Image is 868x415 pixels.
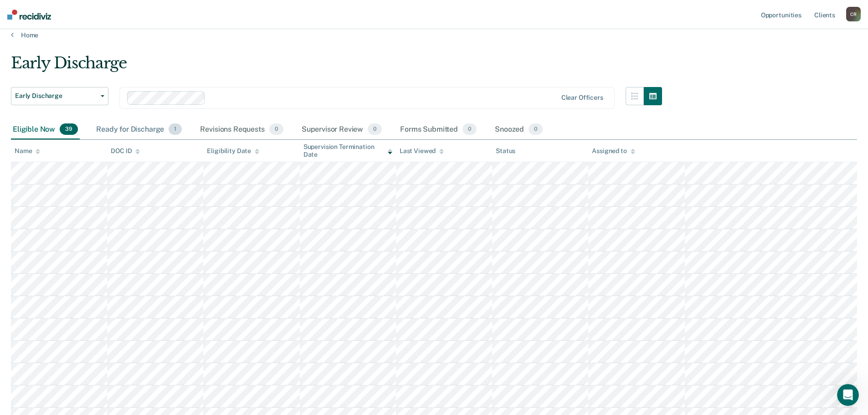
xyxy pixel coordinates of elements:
[94,120,184,140] div: Ready for Discharge1
[398,120,478,140] div: Forms Submitted0
[592,147,635,155] div: Assigned to
[493,120,544,140] div: Snoozed0
[11,120,80,140] div: Eligible Now39
[846,7,861,21] button: CR
[15,147,40,155] div: Name
[368,123,382,135] span: 0
[400,147,444,155] div: Last Viewed
[11,87,108,105] button: Early Discharge
[169,123,182,135] span: 1
[496,147,515,155] div: Status
[111,147,140,155] div: DOC ID
[529,123,543,135] span: 0
[300,120,384,140] div: Supervisor Review0
[846,7,861,21] div: C R
[15,92,97,100] span: Early Discharge
[837,384,859,406] iframe: Intercom live chat
[303,143,392,159] div: Supervision Termination Date
[269,123,283,135] span: 0
[60,123,78,135] span: 39
[207,147,259,155] div: Eligibility Date
[7,10,51,20] img: Recidiviz
[11,54,662,80] div: Early Discharge
[198,120,285,140] div: Revisions Requests0
[11,31,857,39] a: Home
[462,123,477,135] span: 0
[561,94,603,102] div: Clear officers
